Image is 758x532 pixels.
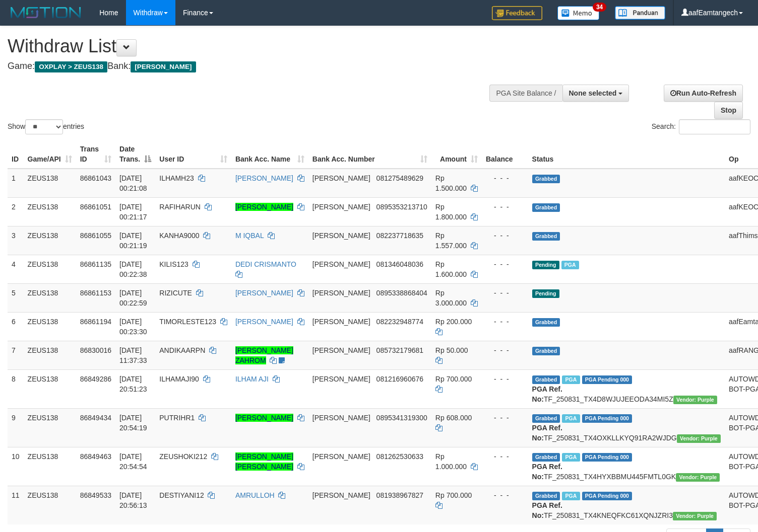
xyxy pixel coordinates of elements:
span: Copy 081346048036 to clipboard [376,260,423,268]
span: Copy 0895341319300 to clipboard [376,414,427,422]
a: ILHAM AJI [235,375,269,383]
span: [DATE] 20:51:23 [119,375,147,393]
span: Rp 1.000.000 [435,452,467,471]
span: 86861135 [80,260,111,268]
span: PGA Pending [582,375,633,384]
span: OXPLAY > ZEUS138 [35,61,107,72]
td: 3 [8,226,24,255]
span: [PERSON_NAME] [312,375,370,383]
span: Grabbed [532,414,560,423]
span: Grabbed [532,347,560,355]
img: MOTION_logo.png [8,5,84,20]
th: Trans ID: activate to sort column ascending [76,140,115,169]
span: Rp 700.000 [435,491,472,499]
span: Copy 081938967827 to clipboard [376,491,423,499]
span: Copy 081216960676 to clipboard [376,375,423,383]
td: ZEUS138 [24,341,76,369]
span: Grabbed [532,232,560,241]
span: [DATE] 20:54:54 [119,452,147,471]
b: PGA Ref. No: [532,385,562,403]
button: None selected [562,85,629,102]
a: Run Auto-Refresh [664,85,743,102]
th: Bank Acc. Number: activate to sort column ascending [308,140,431,169]
span: Rp 200.000 [435,318,472,326]
span: Vendor URL: https://trx4.1velocity.biz [673,396,717,404]
label: Show entries [8,119,84,134]
span: Rp 608.000 [435,414,472,422]
span: Marked by aafchomsokheang [561,261,579,269]
label: Search: [652,119,750,134]
span: ZEUSHOKI212 [159,452,207,461]
span: 86861055 [80,232,111,240]
span: Copy 081262530633 to clipboard [376,452,423,461]
span: ILHAMH23 [159,174,194,182]
a: M IQBAL [235,232,264,240]
div: - - - [486,202,524,212]
span: [DATE] 00:22:38 [119,260,147,278]
td: ZEUS138 [24,447,76,486]
span: Grabbed [532,375,560,384]
span: Rp 1.500.000 [435,174,467,192]
td: 11 [8,486,24,524]
span: 86861043 [80,174,111,182]
span: Vendor URL: https://trx4.1velocity.biz [677,434,721,443]
a: [PERSON_NAME] [235,203,293,211]
span: [PERSON_NAME] [312,414,370,422]
span: ILHAMAJI90 [159,375,199,383]
span: [PERSON_NAME] [312,452,370,461]
td: ZEUS138 [24,408,76,447]
span: RAFIHARUN [159,203,201,211]
span: PGA Pending [582,492,633,500]
span: Rp 50.000 [435,346,468,354]
td: ZEUS138 [24,369,76,408]
div: - - - [486,173,524,183]
td: 7 [8,341,24,369]
span: [DATE] 00:21:19 [119,232,147,250]
b: PGA Ref. No: [532,463,562,481]
b: PGA Ref. No: [532,501,562,519]
th: Balance [482,140,528,169]
span: Marked by aafRornrotha [562,453,580,462]
span: 86861153 [80,289,111,297]
td: 8 [8,369,24,408]
span: Vendor URL: https://trx4.1velocity.biz [673,512,717,520]
span: Copy 081275489629 to clipboard [376,174,423,182]
span: Grabbed [532,175,560,183]
a: AMRULLOH [235,491,275,499]
span: Pending [532,289,559,298]
div: - - - [486,490,524,500]
img: Feedback.jpg [492,6,542,20]
td: ZEUS138 [24,226,76,255]
span: Copy 0895353213710 to clipboard [376,203,427,211]
span: [PERSON_NAME] [312,346,370,354]
span: 86861051 [80,203,111,211]
h1: Withdraw List [8,36,495,56]
span: [PERSON_NAME] [312,491,370,499]
th: Date Trans.: activate to sort column descending [115,140,155,169]
td: ZEUS138 [24,197,76,226]
h4: Game: Bank: [8,61,495,71]
span: PGA Pending [582,453,633,462]
span: Rp 700.000 [435,375,472,383]
span: Pending [532,261,559,269]
span: Vendor URL: https://trx4.1velocity.biz [676,473,720,482]
td: 6 [8,312,24,341]
span: Rp 1.557.000 [435,232,467,250]
span: [PERSON_NAME] [312,318,370,326]
div: - - - [486,345,524,355]
span: Marked by aafRornrotha [562,492,580,500]
span: [PERSON_NAME] [312,174,370,182]
a: [PERSON_NAME] [235,414,293,422]
a: [PERSON_NAME] ZAHROM [235,346,293,364]
span: DESTIYANI12 [159,491,204,499]
td: TF_250831_TX4D8WJUJEEODA34MI5Z [528,369,725,408]
span: 86849463 [80,452,111,461]
span: [PERSON_NAME] [131,61,196,72]
a: DEDI CRISMANTO [235,260,296,268]
span: 86849533 [80,491,111,499]
span: [DATE] 00:21:08 [119,174,147,192]
span: 86849286 [80,375,111,383]
th: Status [528,140,725,169]
span: [DATE] 00:21:17 [119,203,147,221]
a: [PERSON_NAME] [235,174,293,182]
